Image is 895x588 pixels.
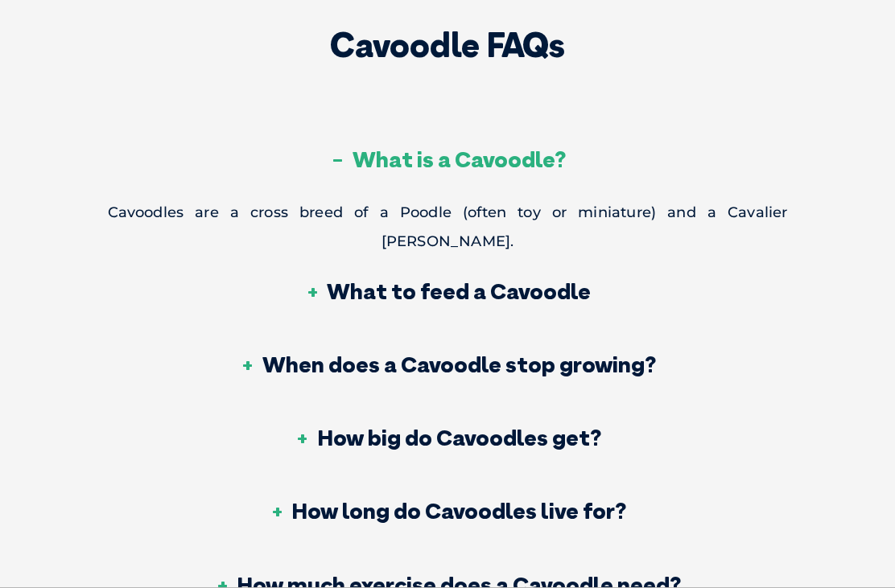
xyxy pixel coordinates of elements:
h3: When does a Cavoodle stop growing? [240,353,656,376]
h3: What is a Cavoodle? [330,148,566,171]
h3: What to feed a Cavoodle [304,280,591,302]
h3: How big do Cavoodles get? [295,426,601,449]
h3: How long do Cavoodles live for? [269,500,626,522]
p: Cavoodles are a cross breed of a Poodle (often toy or miniature) and a Cavalier [PERSON_NAME]. [108,198,788,256]
h2: Cavoodle FAQs [108,28,788,62]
